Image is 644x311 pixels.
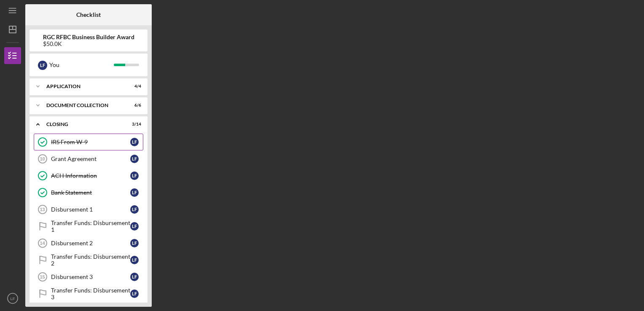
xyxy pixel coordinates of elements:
[130,155,139,163] div: L F
[130,138,139,146] div: L F
[34,201,143,218] a: 13Disbursement 1LF
[130,188,139,197] div: L F
[51,206,130,213] div: Disbursement 1
[51,273,130,280] div: Disbursement 3
[51,253,130,267] div: Transfer Funds: Disbursement 2
[34,134,143,150] a: IRS From W-9LF
[126,122,141,127] div: 3 / 14
[34,235,143,252] a: 14Disbursement 2LF
[130,172,139,180] div: L F
[51,220,130,233] div: Transfer Funds: Disbursement 1
[38,61,47,70] div: L F
[34,167,143,184] a: ACH InformationLF
[34,268,143,285] a: 15Disbursement 3LF
[34,218,143,235] a: Transfer Funds: Disbursement 1LF
[51,287,130,300] div: Transfer Funds: Disbursement 3
[34,150,143,167] a: 10Grant AgreementLF
[130,290,139,298] div: L F
[34,184,143,201] a: Bank StatementLF
[130,222,139,231] div: L F
[49,58,114,72] div: You
[51,155,130,162] div: Grant Agreement
[130,256,139,264] div: L F
[40,156,45,161] tspan: 10
[43,40,134,47] div: $50.0K
[46,122,120,127] div: Closing
[4,290,21,307] button: LF
[51,189,130,196] div: Bank Statement
[43,34,134,40] b: RGC RFBC Business Builder Award
[46,84,120,89] div: Application
[126,103,141,108] div: 6 / 6
[130,273,139,281] div: L F
[40,274,45,279] tspan: 15
[40,241,45,246] tspan: 14
[51,240,130,247] div: Disbursement 2
[40,207,45,212] tspan: 13
[34,285,143,302] a: Transfer Funds: Disbursement 3LF
[76,11,101,18] b: Checklist
[51,139,130,145] div: IRS From W-9
[34,252,143,268] a: Transfer Funds: Disbursement 2LF
[130,205,139,214] div: L F
[46,103,120,108] div: Document Collection
[126,84,141,89] div: 4 / 4
[130,239,139,247] div: L F
[51,172,130,179] div: ACH Information
[10,296,15,301] text: LF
